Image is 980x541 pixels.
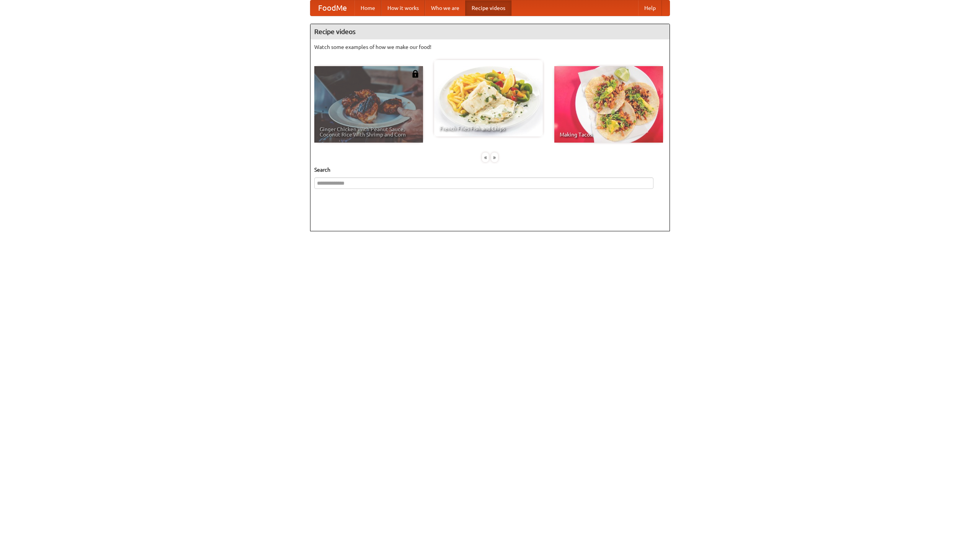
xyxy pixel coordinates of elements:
span: French Fries Fish and Chips [439,126,537,131]
a: French Fries Fish and Chips [434,60,543,136]
div: » [491,153,498,162]
h5: Search [314,166,666,174]
div: « [482,153,489,162]
a: Recipe videos [465,0,511,16]
p: Watch some examples of how we make our food! [314,43,666,51]
a: Who we are [425,0,465,16]
h4: Recipe videos [310,24,670,39]
img: 483408.png [412,70,419,78]
a: FoodMe [310,0,354,16]
a: Making Tacos [554,66,663,143]
span: Making Tacos [560,132,658,137]
a: How it works [381,0,425,16]
a: Home [354,0,381,16]
a: Help [638,0,662,16]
